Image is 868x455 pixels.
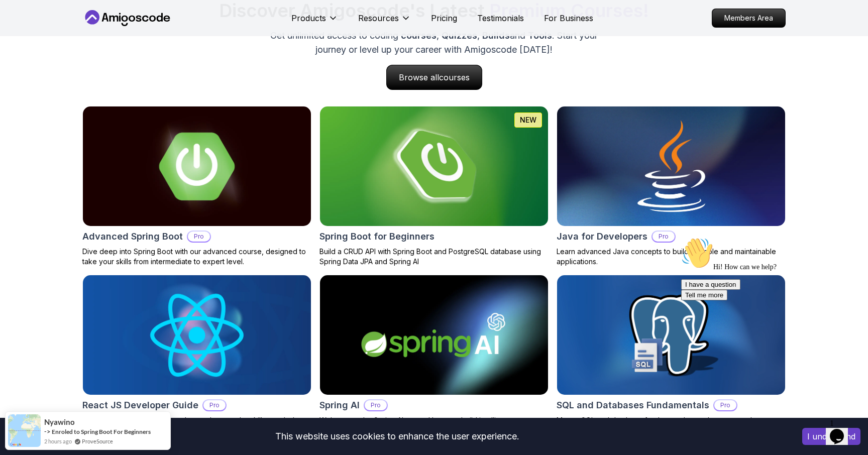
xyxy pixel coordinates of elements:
[83,275,311,395] img: React JS Developer Guide card
[4,57,50,67] button: Tell me more
[320,275,548,395] img: Spring AI card
[83,106,311,226] img: Advanced Spring Boot card
[320,106,548,226] img: Spring Boot for Beginners card
[802,428,860,445] button: Accept cookies
[319,275,549,435] a: Spring AI cardSpring AIProWelcome to the Spring AI course! Learn to build intelligent application...
[265,29,603,57] p: Get unlimited access to coding , , and . Start your journey or level up your career with Amigosco...
[557,275,785,395] img: SQL and Databases Fundamentals card
[82,106,311,267] a: Advanced Spring Boot cardAdvanced Spring BootProDive deep into Spring Boot with our advanced cour...
[44,418,75,426] span: Nyawino
[8,425,787,447] div: This website uses cookies to enhance the user experience.
[291,12,338,32] button: Products
[319,398,360,412] h2: Spring AI
[712,9,786,28] a: Members Area
[319,106,549,267] a: Spring Boot for Beginners cardNEWSpring Boot for BeginnersBuild a CRUD API with Spring Boot and P...
[557,106,786,267] a: Java for Developers cardJava for DevelopersProLearn advanced Java concepts to build scalable and ...
[826,415,858,445] iframe: chat widget
[557,398,709,412] h2: SQL and Databases Fundamentals
[677,233,858,410] iframe: chat widget
[477,12,524,24] a: Testimonials
[557,230,647,244] h2: Java for Developers
[557,275,786,435] a: SQL and Databases Fundamentals cardSQL and Databases FundamentalsProMaster SQL and database funda...
[319,230,435,244] h2: Spring Boot for Beginners
[557,106,785,226] img: Java for Developers card
[319,247,549,267] p: Build a CRUD API with Spring Boot and PostgreSQL database using Spring Data JPA and Spring AI
[4,30,99,38] span: Hi! How can we help?
[557,247,786,267] p: Learn advanced Java concepts to build scalable and maintainable applications.
[188,232,210,242] p: Pro
[82,437,113,445] a: ProveSource
[365,400,387,410] p: Pro
[358,12,399,24] p: Resources
[44,427,51,435] span: ->
[52,428,151,435] a: Enroled to Spring Boot For Beginners
[4,46,63,57] button: I have a question
[712,9,785,27] p: Members Area
[653,232,675,242] p: Pro
[439,72,470,82] span: courses
[82,398,198,412] h2: React JS Developer Guide
[386,65,482,90] a: Browse allcourses
[82,275,311,435] a: React JS Developer Guide cardReact JS Developer GuideProLearn ReactJS from the ground up and mast...
[8,414,41,447] img: provesource social proof notification image
[82,415,311,435] p: Learn ReactJS from the ground up and master the skills needed to build dynamic web applications.
[82,230,183,244] h2: Advanced Spring Boot
[544,12,593,24] a: For Business
[4,4,185,67] div: 👋Hi! How can we help?I have a questionTell me more
[520,115,536,125] p: NEW
[82,247,311,267] p: Dive deep into Spring Boot with our advanced course, designed to take your skills from intermedia...
[319,415,549,435] p: Welcome to the Spring AI course! Learn to build intelligent applications with the Spring framewor...
[203,400,226,410] p: Pro
[431,12,457,24] a: Pricing
[44,437,72,445] span: 2 hours ago
[4,4,36,36] img: :wave:
[291,12,326,24] p: Products
[358,12,411,32] button: Resources
[387,65,482,89] p: Browse all
[557,415,786,435] p: Master SQL and database fundamentals to enhance your data querying and management skills.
